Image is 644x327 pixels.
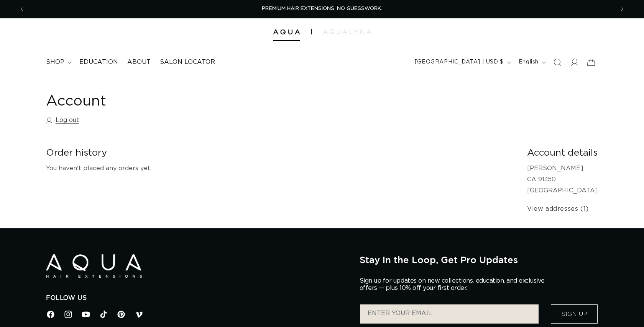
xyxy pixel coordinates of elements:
h2: Account details [527,147,598,159]
a: About [123,54,155,71]
span: English [519,58,539,66]
summary: shop [41,54,75,71]
h1: Account [46,92,598,111]
img: Aqua Hair Extensions [46,254,142,278]
a: View addresses (1) [527,203,589,215]
summary: Search [549,54,566,71]
h2: Order history [46,147,515,159]
img: aqualyna.com [323,29,371,34]
button: Next announcement [614,2,631,16]
span: [GEOGRAPHIC_DATA] | USD $ [415,58,504,66]
h2: Stay in the Loop, Get Pro Updates [360,254,598,265]
h2: Follow Us [46,294,348,302]
a: Log out [46,115,79,126]
p: Sign up for updates on new collections, education, and exclusive offers — plus 10% off your first... [360,277,551,292]
span: shop [46,58,64,66]
span: PREMIUM HAIR EXTENSIONS. NO GUESSWORK. [262,6,382,11]
p: [PERSON_NAME] CA 91350 [GEOGRAPHIC_DATA] [527,163,598,196]
span: Education [79,58,118,66]
a: Education [75,54,123,71]
span: Salon Locator [160,58,215,66]
button: Sign Up [551,304,598,324]
input: ENTER YOUR EMAIL [360,304,539,324]
button: Previous announcement [13,2,30,16]
button: English [514,55,549,70]
a: Salon Locator [155,54,220,71]
button: [GEOGRAPHIC_DATA] | USD $ [410,55,514,70]
img: Aqua Hair Extensions [273,29,300,35]
p: You haven't placed any orders yet. [46,163,515,174]
span: About [127,58,151,66]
